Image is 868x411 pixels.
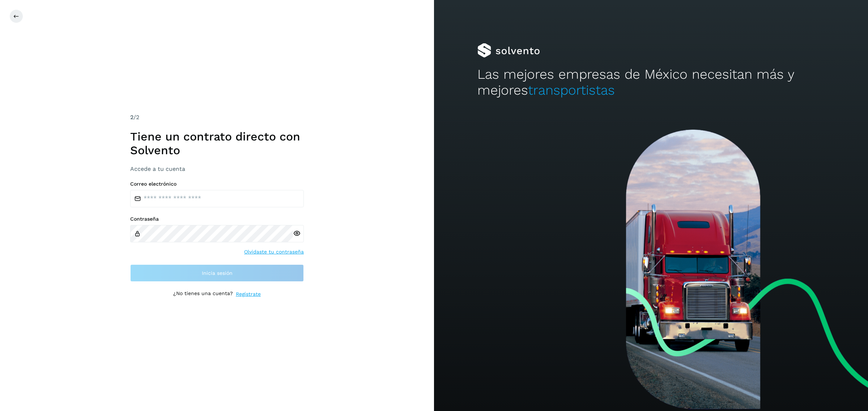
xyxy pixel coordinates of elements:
span: 2 [130,114,133,121]
h1: Tiene un contrato directo con Solvento [130,130,304,157]
div: /2 [130,113,304,122]
h3: Accede a tu cuenta [130,165,304,172]
label: Contraseña [130,216,304,222]
span: transportistas [528,82,615,98]
label: Correo electrónico [130,181,304,187]
a: Regístrate [236,290,261,298]
button: Inicia sesión [130,264,304,282]
h2: Las mejores empresas de México necesitan más y mejores [477,66,825,99]
a: Olvidaste tu contraseña [244,248,304,256]
span: Inicia sesión [202,271,233,276]
p: ¿No tienes una cuenta? [173,290,233,298]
